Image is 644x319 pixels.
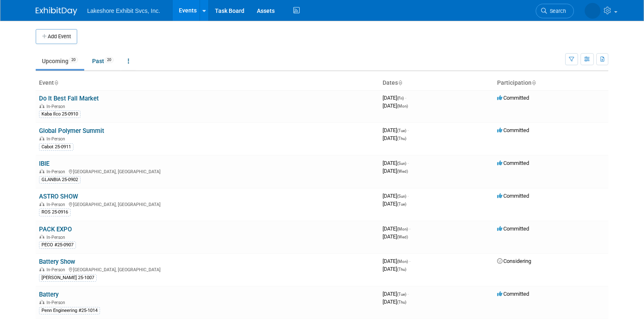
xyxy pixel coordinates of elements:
[39,266,376,272] div: [GEOGRAPHIC_DATA], [GEOGRAPHIC_DATA]
[585,3,600,19] img: MICHELLE MOYA
[36,76,379,90] th: Event
[397,194,406,199] span: (Sun)
[39,258,75,265] a: Battery Show
[397,161,406,166] span: (Sun)
[383,291,409,297] span: [DATE]
[39,235,44,239] img: In-Person Event
[54,79,58,86] a: Sort by Event Name
[39,104,44,108] img: In-Person Event
[383,226,410,232] span: [DATE]
[36,53,84,69] a: Upcoming20
[407,291,409,297] span: -
[86,53,120,69] a: Past20
[494,76,608,90] th: Participation
[407,127,409,133] span: -
[497,95,529,101] span: Committed
[39,307,100,314] div: Penn Engineering #25-1014
[397,128,406,133] span: (Tue)
[46,169,68,174] span: In-Person
[46,136,68,142] span: In-Person
[497,226,529,232] span: Committed
[105,57,114,63] span: 20
[497,127,529,133] span: Committed
[39,209,71,216] div: ROS 25-0916
[39,169,44,173] img: In-Person Event
[536,4,574,18] a: Search
[383,266,406,272] span: [DATE]
[39,110,80,118] div: Kaba Ilco 25-0910
[39,267,44,271] img: In-Person Event
[36,7,77,15] img: ExhibitDay
[383,135,406,141] span: [DATE]
[397,292,406,297] span: (Tue)
[39,226,72,233] a: PACK EXPO
[532,79,536,86] a: Sort by Participation Type
[383,103,408,109] span: [DATE]
[407,160,409,166] span: -
[39,201,376,207] div: [GEOGRAPHIC_DATA], [GEOGRAPHIC_DATA]
[383,160,409,166] span: [DATE]
[383,193,409,199] span: [DATE]
[547,8,566,14] span: Search
[36,29,77,44] button: Add Event
[383,258,410,264] span: [DATE]
[409,226,410,232] span: -
[46,267,68,272] span: In-Person
[497,291,529,297] span: Committed
[407,193,409,199] span: -
[397,96,404,101] span: (Fri)
[497,160,529,166] span: Committed
[39,136,44,140] img: In-Person Event
[383,201,406,207] span: [DATE]
[39,193,78,200] a: ASTRO SHOW
[39,168,376,174] div: [GEOGRAPHIC_DATA], [GEOGRAPHIC_DATA]
[39,95,99,102] a: Do It Best Fall Market
[39,291,59,298] a: Battery
[39,176,80,184] div: GLANBIA 25-0902
[87,7,160,14] span: Lakeshore Exhibit Svcs, Inc.
[39,127,104,135] a: Global Polymer Summit
[383,168,408,174] span: [DATE]
[46,235,68,240] span: In-Person
[46,300,68,305] span: In-Person
[383,127,409,133] span: [DATE]
[397,267,406,272] span: (Thu)
[39,300,44,304] img: In-Person Event
[397,227,408,231] span: (Mon)
[383,233,408,240] span: [DATE]
[39,241,76,249] div: PECO #25-0907
[46,202,68,207] span: In-Person
[397,300,406,304] span: (Thu)
[39,143,73,151] div: Cabot 25-0911
[69,57,78,63] span: 20
[397,169,408,174] span: (Wed)
[379,76,494,90] th: Dates
[409,258,410,264] span: -
[39,202,44,206] img: In-Person Event
[398,79,402,86] a: Sort by Start Date
[497,258,531,264] span: Considering
[39,274,97,282] div: [PERSON_NAME] 25-1007
[405,95,406,101] span: -
[383,299,406,305] span: [DATE]
[397,104,408,108] span: (Mon)
[397,259,408,264] span: (Mon)
[46,104,68,109] span: In-Person
[397,202,406,206] span: (Tue)
[397,235,408,239] span: (Wed)
[397,136,406,141] span: (Thu)
[383,95,406,101] span: [DATE]
[39,160,49,167] a: IBIE
[497,193,529,199] span: Committed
